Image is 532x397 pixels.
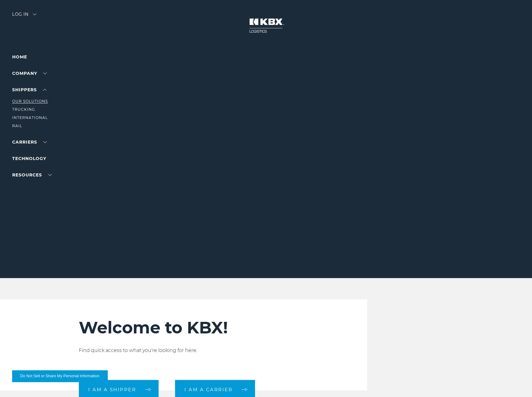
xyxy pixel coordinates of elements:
[12,115,48,120] a: International
[243,12,289,39] img: kbx logo
[79,347,318,354] p: Find quick access to what you're looking for here.
[12,99,48,103] a: Our Solutions
[12,139,47,145] a: Carriers
[12,107,35,112] a: Trucking
[12,370,107,382] button: Do Not Sell or Share My Personal Information
[12,71,47,76] a: Company
[88,387,136,392] span: I am a shipper
[12,54,27,60] a: Home
[12,124,22,128] a: RAIL
[12,12,37,21] div: Log in
[12,172,52,178] a: RESOURCES
[33,13,37,15] img: arrow
[79,318,318,338] h2: Welcome to KBX!
[12,156,46,161] a: Technology
[184,387,233,392] span: I am a carrier
[12,87,47,92] a: SHIPPERS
